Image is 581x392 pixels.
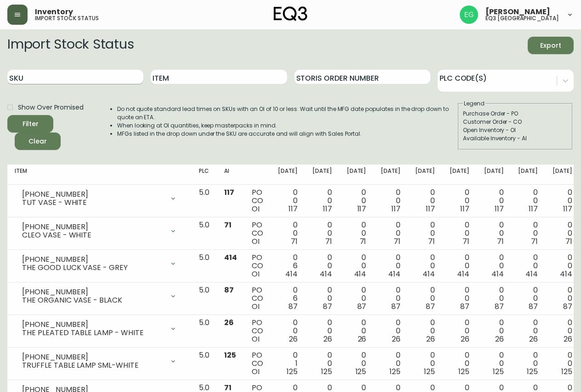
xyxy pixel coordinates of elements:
div: 0 0 [518,319,538,343]
span: 125 [561,366,572,377]
span: OI [252,269,259,279]
div: [PHONE_NUMBER]THE PLEATED TABLE LAMP - WHITE [15,319,184,339]
div: THE PLEATED TABLE LAMP - WHITE [22,329,164,337]
div: TUT VASE - WHITE [22,199,164,207]
div: [PHONE_NUMBER]TUT VASE - WHITE [15,188,184,209]
th: [DATE] [477,165,511,185]
div: PO CO [252,188,263,213]
div: PO CO [252,221,263,246]
div: 0 0 [347,188,367,213]
span: 26 [529,334,538,344]
span: 414 [388,269,400,279]
div: 0 0 [518,188,538,213]
div: 0 0 [450,254,469,278]
div: 0 0 [278,319,298,343]
th: PLC [192,165,217,185]
div: Available Inventory - AI [463,134,568,143]
span: 414 [285,269,298,279]
span: OI [252,236,259,247]
th: [DATE] [271,165,305,185]
div: 0 0 [312,351,332,376]
span: 71 [325,236,332,247]
li: Do not quote standard lead times on SKUs with an OI of 10 or less. Wait until the MFG date popula... [117,105,457,121]
img: logo [274,6,308,21]
div: 0 0 [381,319,400,343]
td: 5.0 [192,185,217,217]
span: 125 [389,366,400,377]
div: 0 0 [312,188,332,213]
div: 0 6 [278,286,298,311]
div: 0 0 [450,188,469,213]
div: [PHONE_NUMBER] [22,255,164,264]
div: 0 0 [381,351,400,376]
span: 26 [495,334,504,344]
span: 26 [289,334,298,344]
div: 0 0 [484,319,504,343]
div: [PHONE_NUMBER] [22,223,164,231]
div: 0 0 [450,286,469,311]
span: 117 [460,204,469,214]
span: 71 [394,236,400,247]
span: 87 [529,301,538,312]
div: 0 0 [518,221,538,246]
th: [DATE] [408,165,442,185]
span: 117 [224,187,234,198]
span: 117 [529,204,538,214]
div: [PHONE_NUMBER]THE GOOD LUCK VASE - GREY [15,254,184,274]
th: Item [7,165,192,185]
span: 414 [491,269,504,279]
div: 0 0 [347,286,367,311]
span: 26 [323,334,332,344]
span: 71 [565,236,572,247]
div: 0 0 [518,254,538,278]
div: 0 0 [415,286,435,311]
div: 0 0 [381,286,400,311]
span: Inventory [35,8,73,16]
div: TRUFFLE TABLE LAMP SML-WHITE [22,361,164,370]
span: 117 [357,204,367,214]
span: 87 [357,301,367,312]
td: 5.0 [192,315,217,348]
span: 71 [497,236,504,247]
div: 0 1 [278,351,298,376]
span: 414 [423,269,435,279]
th: [DATE] [373,165,408,185]
div: 0 0 [484,221,504,246]
div: 0 6 [278,254,298,278]
span: 117 [288,204,298,214]
div: 0 0 [381,188,400,213]
div: Customer Order - CO [463,118,568,126]
div: 0 0 [518,351,538,376]
div: [PHONE_NUMBER] [22,353,164,361]
th: [DATE] [339,165,374,185]
span: Export [535,40,566,51]
button: Clear [15,133,61,150]
h2: Import Stock Status [7,37,134,54]
div: [PHONE_NUMBER]THE ORGANIC VASE - BLACK [15,286,184,306]
li: MFGs listed in the drop down under the SKU are accurate and will align with Sales Portal. [117,130,457,138]
span: 414 [354,269,367,279]
div: [PHONE_NUMBER] [22,320,164,329]
span: 87 [224,285,234,295]
span: 125 [321,366,332,377]
span: 26 [461,334,469,344]
span: 125 [287,366,298,377]
span: 26 [224,317,234,328]
div: 0 0 [518,286,538,311]
div: 0 0 [450,221,469,246]
span: 125 [458,366,469,377]
span: Clear [22,136,53,147]
div: 0 0 [347,319,367,343]
div: 0 0 [312,254,332,278]
div: 0 0 [347,351,367,376]
span: 125 [424,366,435,377]
span: [PERSON_NAME] [485,8,550,16]
span: 117 [563,204,572,214]
div: 0 0 [553,188,572,213]
span: 87 [460,301,469,312]
td: 5.0 [192,282,217,315]
span: 87 [323,301,332,312]
span: 26 [392,334,400,344]
td: 5.0 [192,348,217,380]
span: OI [252,334,259,344]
